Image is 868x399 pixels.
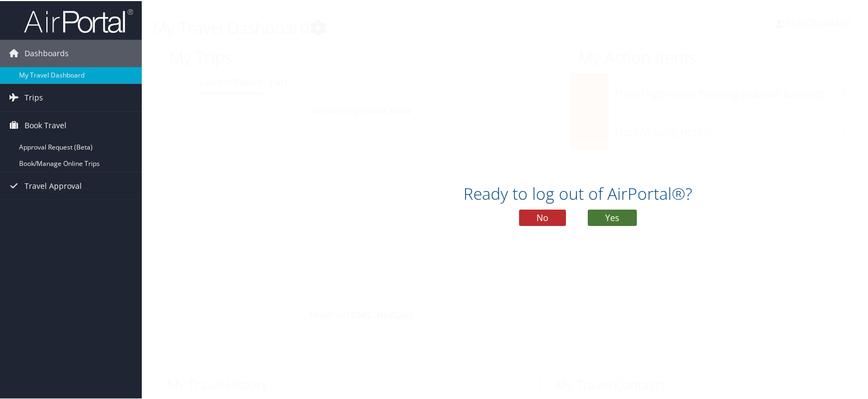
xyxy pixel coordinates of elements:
[25,83,43,110] span: Trips
[25,111,67,138] span: Book Travel
[519,209,566,225] button: No
[588,209,637,225] button: Yes
[24,7,133,33] img: airportal-logo.png
[25,171,82,199] span: Travel Approval
[25,39,69,66] span: Dashboards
